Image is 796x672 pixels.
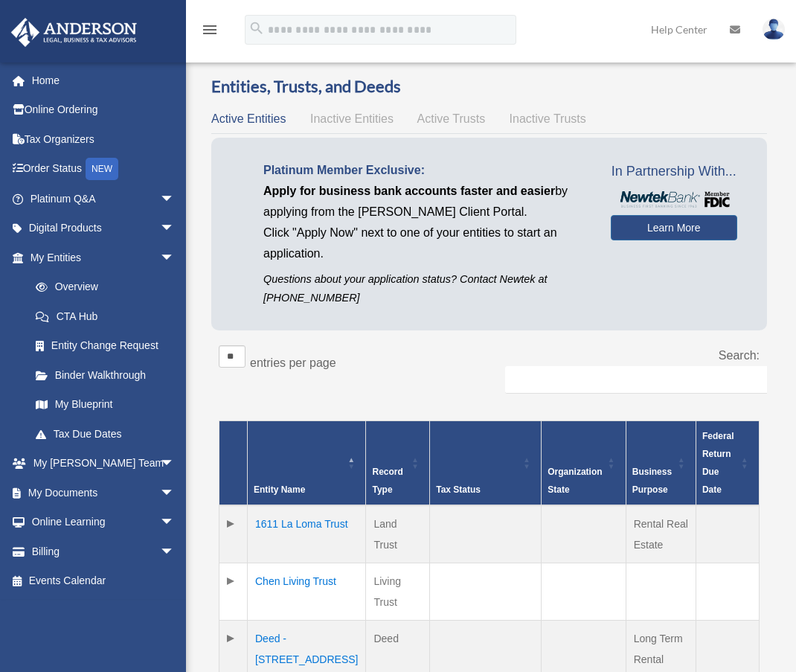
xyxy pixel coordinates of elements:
[10,95,197,125] a: Online Ordering
[632,467,672,495] span: Business Purpose
[618,191,730,208] img: NewtekBankLogoSM.png
[372,467,402,495] span: Record Type
[611,160,737,184] span: In Partnership With...
[719,349,760,362] label: Search:
[248,421,366,506] th: Entity Name: Activate to invert sorting
[430,421,542,506] th: Tax Status: Activate to sort
[10,566,197,596] a: Events Calendar
[160,537,190,567] span: arrow_drop_down
[211,112,286,125] span: Active Entities
[21,390,190,420] a: My Blueprint
[160,508,190,538] span: arrow_drop_down
[211,75,767,98] h3: Entities, Trusts, and Deeds
[248,20,265,36] i: search
[263,223,588,264] p: Click "Apply Now" next to one of your entities to start an application.
[248,505,366,563] td: 1611 La Loma Trust
[160,243,190,273] span: arrow_drop_down
[263,185,555,197] span: Apply for business bank accounts faster and easier
[160,184,190,214] span: arrow_drop_down
[611,215,737,240] a: Learn More
[310,112,394,125] span: Inactive Entities
[366,421,430,506] th: Record Type: Activate to sort
[250,356,336,369] label: entries per page
[10,243,190,272] a: My Entitiesarrow_drop_down
[10,508,197,537] a: Online Learningarrow_drop_down
[263,270,588,307] p: Questions about your application status? Contact Newtek at [PHONE_NUMBER]
[160,214,190,244] span: arrow_drop_down
[7,18,141,47] img: Anderson Advisors Platinum Portal
[160,449,190,479] span: arrow_drop_down
[160,478,190,508] span: arrow_drop_down
[21,360,190,390] a: Binder Walkthrough
[10,184,197,214] a: Platinum Q&Aarrow_drop_down
[702,431,734,495] span: Federal Return Due Date
[510,112,586,125] span: Inactive Trusts
[548,467,602,495] span: Organization State
[21,301,190,331] a: CTA Hub
[10,478,197,508] a: My Documentsarrow_drop_down
[201,26,219,39] a: menu
[763,19,785,40] img: User Pic
[696,421,759,506] th: Federal Return Due Date: Activate to sort
[436,484,481,495] span: Tax Status
[366,563,430,621] td: Living Trust
[542,421,626,506] th: Organization State: Activate to sort
[10,154,197,185] a: Order StatusNEW
[417,112,486,125] span: Active Trusts
[254,484,305,495] span: Entity Name
[21,331,190,361] a: Entity Change Request
[86,158,118,180] div: NEW
[10,449,197,479] a: My [PERSON_NAME] Teamarrow_drop_down
[248,563,366,621] td: Chen Living Trust
[626,505,696,563] td: Rental Real Estate
[263,160,588,181] p: Platinum Member Exclusive:
[201,21,219,39] i: menu
[21,419,190,449] a: Tax Due Dates
[626,421,696,506] th: Business Purpose: Activate to sort
[10,65,197,95] a: Home
[10,537,197,566] a: Billingarrow_drop_down
[263,181,588,223] p: by applying from the [PERSON_NAME] Client Portal.
[366,505,430,563] td: Land Trust
[21,272,182,302] a: Overview
[10,214,197,243] a: Digital Productsarrow_drop_down
[10,124,197,154] a: Tax Organizers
